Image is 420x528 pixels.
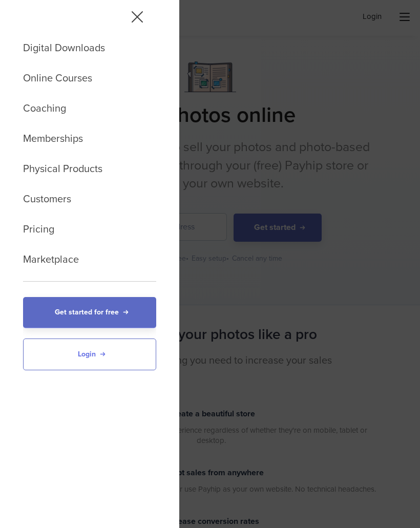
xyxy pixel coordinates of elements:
[23,160,156,178] a: Physical Products
[23,339,156,370] a: Login
[23,251,156,269] a: Marketplace
[23,70,156,88] a: Online Courses
[23,130,156,148] a: Memberships
[23,297,156,328] a: Get started for free
[23,221,156,239] a: Pricing
[23,100,156,118] a: Coaching
[23,39,156,57] a: Digital Downloads
[23,191,156,208] a: Customers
